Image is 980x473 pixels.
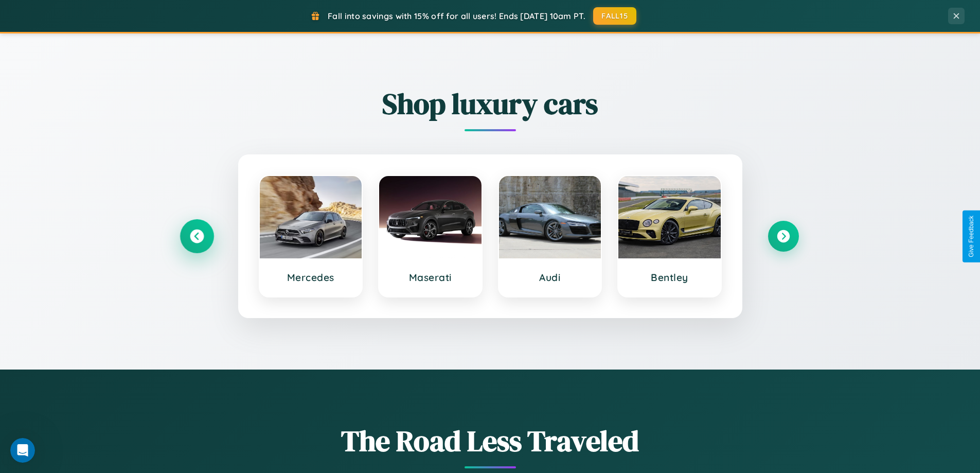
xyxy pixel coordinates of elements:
h3: Mercedes [270,271,352,284]
span: Fall into savings with 15% off for all users! Ends [DATE] 10am PT. [328,11,585,21]
button: FALL15 [593,7,636,25]
h3: Audi [509,271,591,284]
h3: Bentley [629,271,710,284]
iframe: Intercom live chat [10,438,35,463]
h1: The Road Less Traveled [182,421,799,461]
div: Give Feedback [968,216,975,257]
h3: Maserati [389,271,471,284]
h2: Shop luxury cars [182,84,799,124]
